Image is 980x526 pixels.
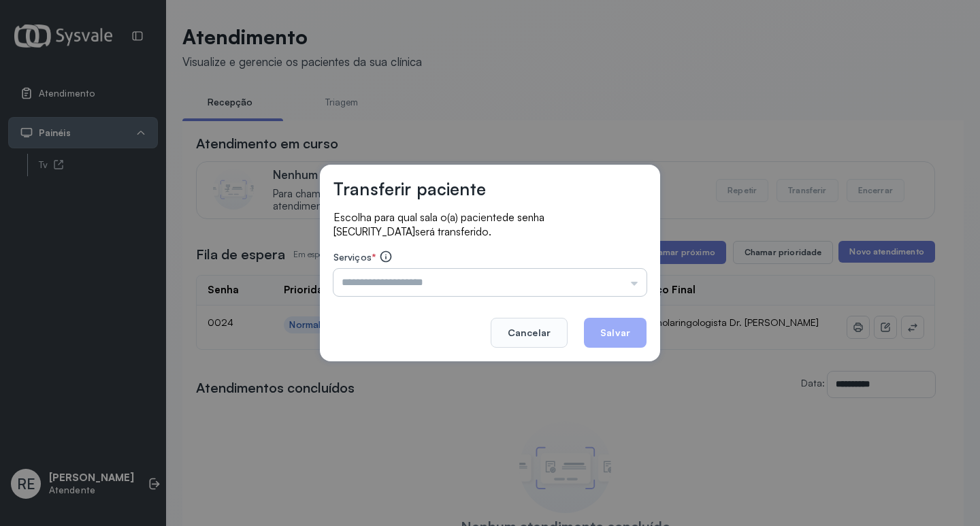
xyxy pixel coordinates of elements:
[491,318,568,348] button: Cancelar
[333,211,544,238] span: de senha [SECURITY_DATA]
[333,178,486,199] h3: Transferir paciente
[333,210,647,239] p: Escolha para qual sala o(a) paciente será transferido.
[584,318,647,348] button: Salvar
[333,251,372,263] span: Serviços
